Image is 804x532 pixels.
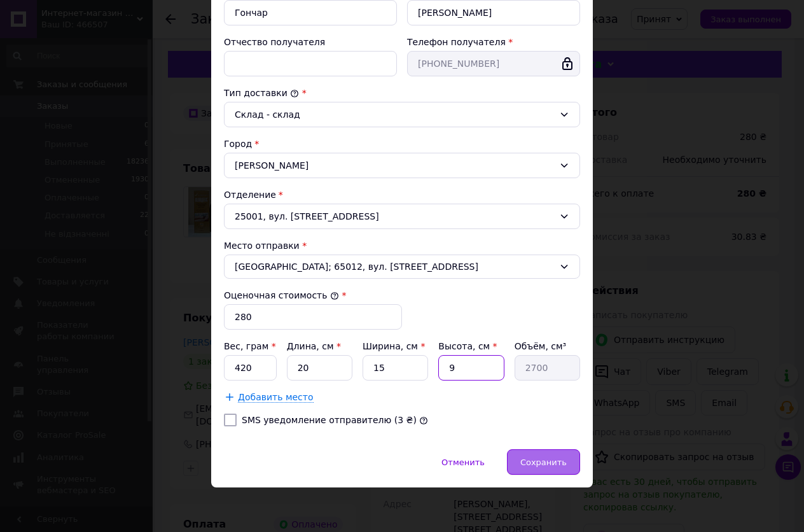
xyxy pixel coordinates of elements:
div: Склад - склад [235,108,554,122]
label: Ширина, см [363,341,425,351]
div: Тип доставки [224,87,580,99]
div: [PERSON_NAME] [224,153,580,178]
div: Объём, см³ [515,340,580,353]
label: SMS уведомление отправителю (3 ₴) [242,415,417,425]
label: Высота, см [438,341,497,351]
label: Оценочная стоимость [224,290,339,300]
label: Отчество получателя [224,37,325,47]
span: Добавить место [238,392,314,403]
label: Телефон получателя [407,37,506,47]
span: Сохранить [520,458,567,467]
label: Вес, грам [224,341,276,351]
span: Отменить [441,458,485,467]
div: Место отправки [224,239,580,252]
span: [GEOGRAPHIC_DATA]; 65012, вул. [STREET_ADDRESS] [235,260,554,273]
div: 25001, вул. [STREET_ADDRESS] [224,204,580,229]
label: Длина, см [287,341,341,351]
input: +380 [407,51,580,76]
div: Город [224,137,580,150]
div: Отделение [224,188,580,201]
